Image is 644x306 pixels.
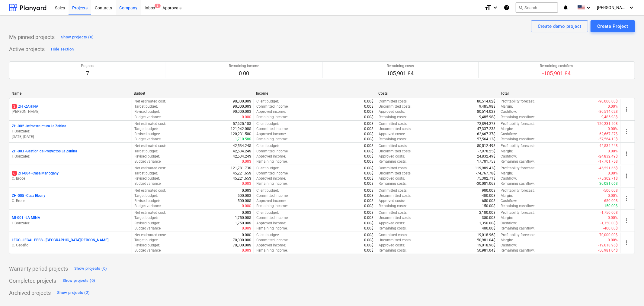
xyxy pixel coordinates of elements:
p: 19,018.96$ [477,233,495,238]
p: Approved costs : [379,221,405,226]
p: Revised budget : [134,176,160,181]
button: Show projects (0) [61,276,97,285]
p: 0.00% [608,126,618,132]
i: Knowledge base [504,4,510,11]
p: -80,514.02$ [598,109,618,114]
p: -45,221.65$ [598,166,618,171]
span: more_vert [623,195,630,202]
p: ZH-005 - Casa Ebony [12,193,45,198]
p: Committed costs : [379,143,408,148]
p: Remaining income [229,63,259,69]
p: 57,564.13$ [477,137,495,142]
p: 0.00$ [242,233,251,238]
p: Committed income : [256,215,289,220]
span: more_vert [623,150,630,158]
p: 7 [81,70,94,77]
p: ZH-003 - Gestion de Proyectos La Zahina [12,149,77,154]
p: 19,018.96$ [477,243,495,248]
button: Hide section [50,44,75,54]
span: search [518,5,523,10]
p: 0.00$ [364,121,373,126]
p: 50,981.04$ [477,248,495,253]
p: Remaining income : [256,203,288,209]
p: C. Broce [12,198,129,203]
p: 50,512.49$ [477,143,495,148]
p: Uncommitted costs : [379,193,412,198]
p: Target budget : [134,104,158,109]
p: 0.00% [608,215,618,220]
p: ZH-002 - Infraestructura La Zahina [12,124,66,129]
p: Net estimated cost : [134,188,166,193]
p: Remaining income : [256,115,288,120]
p: Margin : [501,193,513,198]
div: Hide section [51,46,74,53]
p: 80,514.02$ [477,109,495,114]
p: Profitability forecast : [501,188,535,193]
button: Create demo project [531,20,588,32]
p: 42,534.24$ [233,143,251,148]
p: Client budget : [256,188,279,193]
p: Client budget : [256,210,279,215]
p: Client budget : [256,99,279,104]
p: 0.00$ [364,248,373,253]
p: Approved income : [256,221,286,226]
p: Remaining income : [256,159,288,164]
p: 400.00$ [482,226,495,231]
button: Show projects (2) [56,288,91,298]
p: 1,710.58$ [235,137,251,142]
p: Profitability forecast : [501,143,535,148]
p: Committed costs : [379,166,408,171]
div: 3ZH -ZAHINA[PERSON_NAME] [12,104,129,114]
p: Cashflow : [501,132,517,137]
p: 0.00$ [242,248,251,253]
p: Profitability forecast : [501,121,535,126]
p: Net estimated cost : [134,99,166,104]
span: 6 [12,171,17,176]
p: Remaining cashflow : [501,115,535,120]
p: -74,767.78$ [476,171,495,176]
p: 650.00$ [482,198,495,203]
p: Client budget : [256,121,279,126]
p: -400.00$ [603,226,618,231]
div: ZH-005 -Casa EbonyC. Broce [12,193,129,203]
p: 47,337.23$ [477,126,495,132]
span: 3 [155,4,161,8]
p: Remaining income : [256,226,288,231]
p: -650.00$ [603,198,618,203]
p: 90,000.00$ [233,99,251,104]
p: Committed income : [256,171,289,176]
p: 0.00$ [364,115,373,120]
p: 0.00 [229,70,259,77]
p: 0.00$ [364,181,373,186]
p: 0.00$ [364,188,373,193]
p: Client budget : [256,166,279,171]
span: [PERSON_NAME] [597,5,627,10]
div: Income [256,91,373,96]
p: 72,894.27$ [477,121,495,126]
p: 900.00$ [482,188,495,193]
p: 17,701.75$ [477,159,495,164]
p: Net estimated cost : [134,210,166,215]
p: Cashflow : [501,154,517,159]
i: format_size [484,4,492,11]
p: ZH-004 - Casa Mahogany [12,171,59,176]
p: Remaining income : [256,181,288,186]
span: more_vert [623,172,630,180]
p: 0.00$ [364,159,373,164]
div: Create demo project [538,22,582,30]
p: Margin : [501,126,513,132]
p: 0.00% [608,171,618,176]
div: Create Project [597,22,628,30]
p: 0.00$ [364,99,373,104]
p: 0.00$ [364,109,373,114]
p: Net estimated cost : [134,233,166,238]
p: -500.00$ [603,188,618,193]
p: Revised budget : [134,109,160,114]
p: Uncommitted costs : [379,149,412,154]
p: 0.00$ [242,181,251,186]
p: 0.00% [608,193,618,198]
p: Approved costs : [379,198,405,203]
p: 0.00$ [242,226,251,231]
p: 0.00$ [364,137,373,142]
p: 42,534.24$ [233,154,251,159]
